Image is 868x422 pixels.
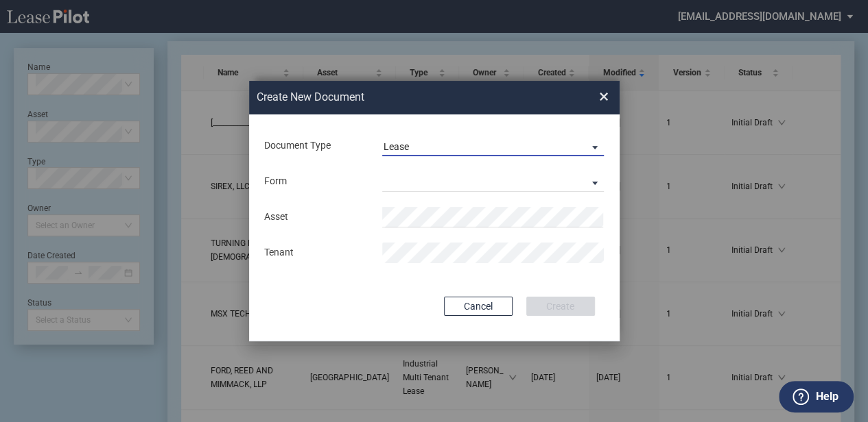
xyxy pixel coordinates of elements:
div: Document Type [256,139,375,153]
div: Asset [256,210,375,224]
label: Help [815,388,838,406]
h2: Create New Document [257,90,550,105]
md-dialog: Create New ... [249,81,620,341]
div: Form [256,175,375,188]
md-select: Document Type: Lease [382,136,604,156]
button: Cancel [444,297,513,316]
div: Lease [384,141,409,152]
md-select: Lease Form [382,171,604,192]
button: Create [526,297,595,316]
div: Tenant [256,246,375,260]
span: × [599,86,609,108]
